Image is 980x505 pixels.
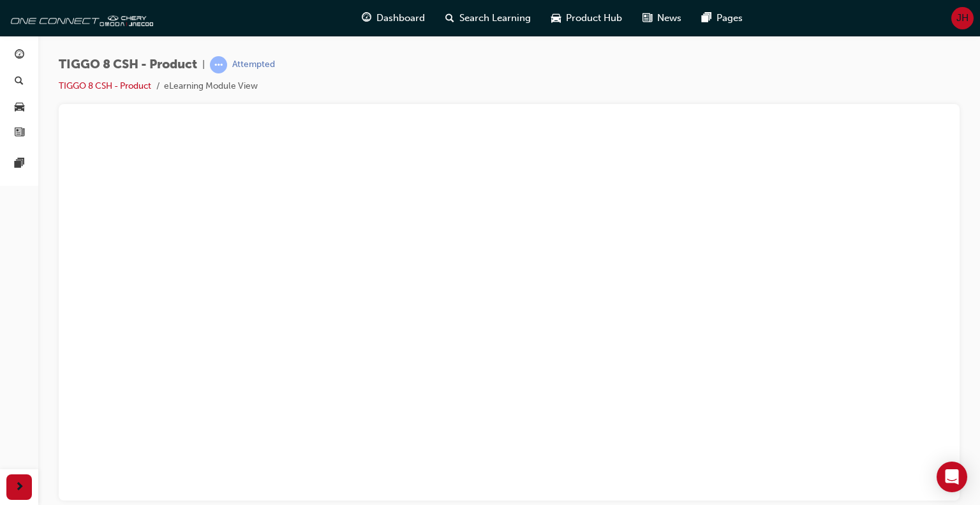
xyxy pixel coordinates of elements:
[541,5,632,31] a: car-iconProduct Hub
[445,10,454,26] span: search-icon
[657,11,681,26] span: News
[210,56,227,73] span: learningRecordVerb_ATTEMPT-icon
[15,76,24,87] span: search-icon
[435,5,541,31] a: search-iconSearch Learning
[232,59,275,71] div: Attempted
[6,5,153,31] img: oneconnect
[362,10,371,26] span: guage-icon
[956,11,969,26] span: JH
[937,462,967,492] div: Open Intercom Messenger
[59,57,197,72] span: TIGGO 8 CSH - Product
[164,79,258,94] li: eLearning Module View
[632,5,692,31] a: news-iconNews
[59,80,151,91] a: TIGGO 8 CSH - Product
[15,50,24,61] span: guage-icon
[352,5,435,31] a: guage-iconDashboard
[566,11,622,26] span: Product Hub
[376,11,425,26] span: Dashboard
[702,10,711,26] span: pages-icon
[459,11,531,26] span: Search Learning
[15,479,24,495] span: next-icon
[716,11,743,26] span: Pages
[642,10,652,26] span: news-icon
[15,158,24,170] span: pages-icon
[692,5,753,31] a: pages-iconPages
[15,102,24,113] span: car-icon
[551,10,561,26] span: car-icon
[202,57,205,72] span: |
[951,7,974,29] button: JH
[15,128,24,139] span: news-icon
